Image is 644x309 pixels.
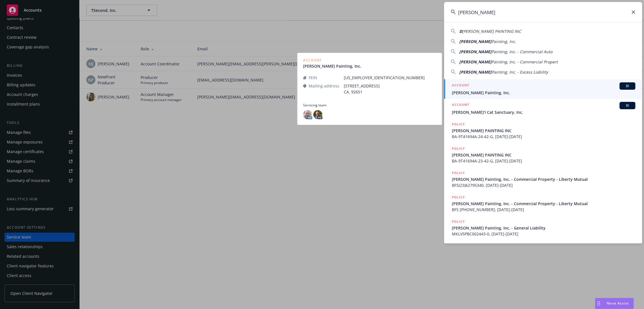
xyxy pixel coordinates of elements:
[452,225,635,231] span: [PERSON_NAME] Painting, Inc. - General Liability
[452,207,635,213] span: BFS [PHONE_NUMBER], [DATE]-[DATE]
[452,152,635,158] span: [PERSON_NAME] PAINTING INC
[452,128,635,134] span: [PERSON_NAME] PAINTING INC
[452,158,635,164] span: BA-9T41694A-23-42-G, [DATE]-[DATE]
[491,69,548,75] span: Painting, Inc. - Excess Liability
[452,182,635,188] span: BFS(23)62795340, [DATE]-[DATE]
[444,216,642,240] a: POLICY[PERSON_NAME] Painting, Inc. - General LiabilityMKLV5PBC002443-0, [DATE]-[DATE]
[452,90,635,96] span: [PERSON_NAME] Painting, Inc.
[491,59,558,65] span: Painting, Inc. - Commercial Propert
[459,59,491,65] span: [PERSON_NAME]
[595,298,634,309] button: Nova Assist
[459,39,491,44] span: [PERSON_NAME]
[491,49,552,54] span: Painting, Inc. - Commercial Auto
[452,231,635,237] span: MKLV5PBC002443-0, [DATE]-[DATE]
[491,39,516,44] span: Painting, Inc.
[607,301,629,306] span: Nova Assist
[622,83,633,89] span: BI
[462,29,521,34] span: [PERSON_NAME] PAINTING INC
[444,79,642,99] a: ACCOUNTBI[PERSON_NAME] Painting, Inc.
[452,102,469,109] h5: ACCOUNT
[622,103,633,108] span: BI
[459,69,491,75] span: [PERSON_NAME]
[444,118,642,143] a: POLICY[PERSON_NAME] PAINTING INCBA-9T41694A-24-42-G, [DATE]-[DATE]
[452,176,635,182] span: [PERSON_NAME] Painting, Inc. - Commercial Property - Liberty Mutual
[452,219,465,224] h5: POLICY
[452,134,635,140] span: BA-9T41694A-24-42-G, [DATE]-[DATE]
[444,191,642,216] a: POLICY[PERSON_NAME] Painting, Inc. - Commercial Property - Liberty MutualBFS [PHONE_NUMBER], [DAT...
[459,49,491,54] span: [PERSON_NAME]
[452,121,465,127] h5: POLICY
[444,99,642,118] a: ACCOUNTBI[PERSON_NAME]'i Cat Sanctuary, Inc.
[452,82,469,89] h5: ACCOUNT
[452,146,465,151] h5: POLICY
[452,194,465,200] h5: POLICY
[595,298,602,309] div: Drag to move
[444,2,642,22] input: Search...
[452,109,635,115] span: [PERSON_NAME]'i Cat Sanctuary, Inc.
[444,167,642,191] a: POLICY[PERSON_NAME] Painting, Inc. - Commercial Property - Liberty MutualBFS(23)62795340, [DATE]-...
[452,170,465,176] h5: POLICY
[459,29,462,34] span: D
[444,143,642,167] a: POLICY[PERSON_NAME] PAINTING INCBA-9T41694A-23-42-G, [DATE]-[DATE]
[452,201,635,207] span: [PERSON_NAME] Painting, Inc. - Commercial Property - Liberty Mutual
